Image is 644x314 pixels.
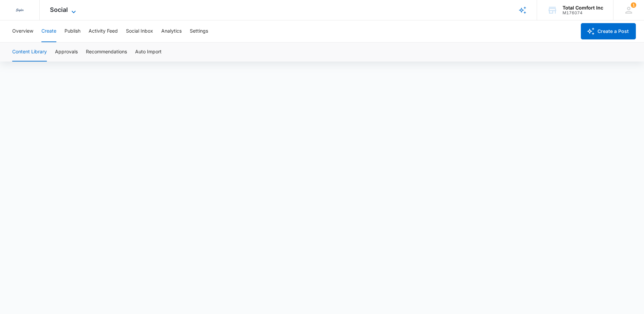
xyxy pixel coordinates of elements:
button: Analytics [161,20,182,42]
button: Social Inbox [126,20,153,42]
img: Sigler Corporate [14,4,26,16]
button: Auto Import [135,42,162,62]
span: 1 [631,2,636,8]
div: account id [563,11,603,15]
button: Approvals [55,42,78,62]
div: notifications count [631,2,636,8]
button: Recommendations [86,42,127,62]
button: Activity Feed [89,20,118,42]
div: account name [563,5,603,11]
button: Overview [12,20,33,42]
button: Publish [65,20,80,42]
button: Create a Post [581,23,636,39]
button: Content Library [12,42,47,62]
button: Settings [190,20,208,42]
button: Create [41,20,56,42]
span: Social [50,6,68,13]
